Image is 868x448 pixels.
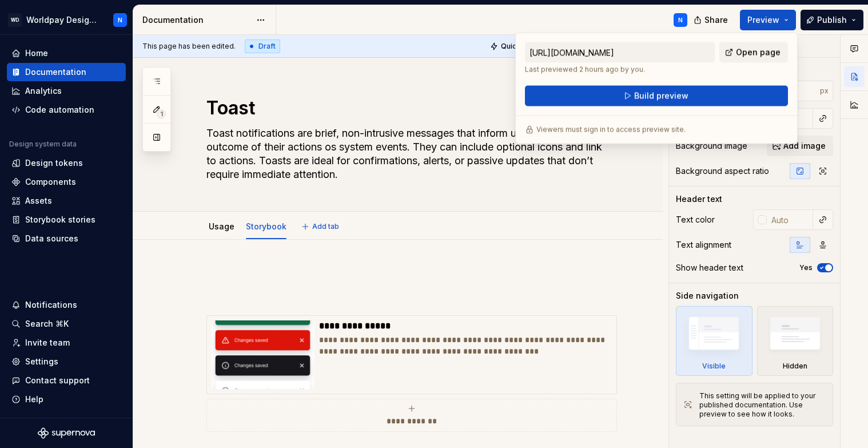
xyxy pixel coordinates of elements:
[736,47,781,58] span: Open page
[25,337,70,348] div: Invite team
[719,42,788,63] a: Open page
[747,14,779,26] span: Preview
[7,63,126,81] a: Documentation
[740,10,796,30] button: Preview
[7,371,126,390] button: Contact support
[25,195,52,207] div: Assets
[704,14,728,26] span: Share
[676,193,722,205] div: Header text
[142,42,236,51] span: This page has been edited.
[7,192,126,210] a: Assets
[2,7,130,32] button: WDWorldpay Design SystemN
[25,157,83,169] div: Design tokens
[25,318,69,330] div: Search ⌘K
[25,299,77,311] div: Notifications
[25,375,90,386] div: Contact support
[157,109,166,118] span: 1
[7,390,126,409] button: Help
[7,211,126,229] a: Storybook stories
[212,320,314,389] img: 2bfc9af2-d737-41c2-9bcb-6362529d69b9.png
[25,85,62,97] div: Analytics
[676,290,739,302] div: Side navigation
[536,125,686,134] p: Viewers must sign in to access preview site.
[7,82,126,100] a: Analytics
[7,229,126,248] a: Data sources
[298,219,344,235] button: Add tab
[801,10,863,30] button: Publish
[783,140,826,152] span: Add image
[241,214,291,238] div: Storybook
[7,334,126,352] a: Invite team
[142,14,250,26] div: Documentation
[676,214,715,225] div: Text color
[204,94,615,122] textarea: Toast
[7,352,126,371] a: Settings
[204,214,239,238] div: Usage
[767,136,833,156] button: Add image
[688,10,735,30] button: Share
[25,47,48,59] div: Home
[25,66,86,78] div: Documentation
[676,140,747,152] div: Background image
[757,306,834,376] div: Hidden
[676,165,769,177] div: Background aspect ratio
[799,263,813,272] label: Yes
[7,101,126,119] a: Code automation
[817,14,847,26] span: Publish
[678,15,683,25] div: N
[634,90,688,102] span: Build preview
[7,315,126,333] button: Search ⌘K
[25,233,78,244] div: Data sources
[820,86,829,96] p: px
[767,209,813,230] input: Auto
[25,104,94,116] div: Code automation
[246,221,286,231] a: Storybook
[7,44,126,62] a: Home
[699,391,826,419] div: This setting will be applied to your published documentation. Use preview to see how it looks.
[7,154,126,172] a: Design tokens
[676,306,752,376] div: Visible
[501,42,550,51] span: Quick preview
[25,394,43,405] div: Help
[312,222,339,231] span: Add tab
[525,86,788,106] button: Build preview
[118,15,122,25] div: N
[487,38,555,54] button: Quick preview
[9,140,77,149] div: Design system data
[676,239,731,251] div: Text alignment
[7,296,126,314] button: Notifications
[38,427,95,439] svg: Supernova Logo
[8,13,22,27] div: WD
[676,262,743,273] div: Show header text
[525,65,715,74] p: Last previewed 2 hours ago by you.
[26,14,99,26] div: Worldpay Design System
[204,124,615,184] textarea: Toast notifications are brief, non-intrusive messages that inform users about the outcome of thei...
[776,81,820,101] input: Auto
[25,214,95,225] div: Storybook stories
[25,356,58,367] div: Settings
[245,39,280,53] div: Draft
[209,221,234,231] a: Usage
[7,173,126,191] a: Components
[25,176,76,188] div: Components
[702,362,726,371] div: Visible
[783,362,807,371] div: Hidden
